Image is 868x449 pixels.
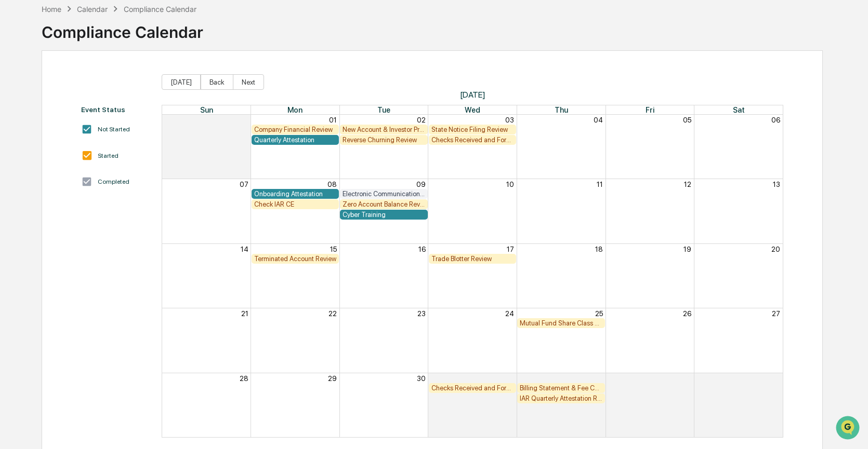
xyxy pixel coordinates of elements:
div: Check IAR CE [254,200,337,208]
div: IAR Quarterly Attestation Review [520,394,602,402]
button: 30 [417,374,426,383]
button: 13 [773,180,780,188]
div: Zero Account Balance Review [343,200,425,208]
div: Event Status [81,105,151,114]
div: Reverse Churning Review [343,136,425,144]
button: 02 [594,374,603,383]
button: 02 [417,116,426,124]
button: 01 [506,374,514,383]
div: Onboarding Attestation [254,190,337,198]
span: Pylon [103,176,126,184]
button: Next [233,74,264,90]
div: 🔎 [10,152,19,160]
button: 21 [241,309,248,318]
div: Calendar [77,5,108,13]
button: 15 [330,245,337,253]
button: 31 [241,116,248,124]
button: 12 [684,180,691,188]
span: Sun [200,105,213,114]
button: 14 [241,245,248,253]
div: Mutual Fund Share Class Review [520,319,602,327]
button: 22 [328,309,337,318]
div: Company Financial Review [254,126,337,133]
div: New Account & Investor Profile Review [343,126,425,133]
span: Data Lookup [21,151,65,161]
span: Thu [555,105,568,114]
iframe: Open customer support [835,415,863,443]
button: 25 [595,309,603,318]
span: Preclearance [21,131,67,141]
div: State Notice Filing Review [431,126,514,133]
div: Checks Received and Forwarded Log [431,136,514,144]
a: 🔎Data Lookup [6,146,70,165]
div: 🖐️ [10,132,19,140]
div: Month View [162,105,783,438]
button: 26 [683,309,691,318]
span: Mon [287,105,303,114]
img: 1746055101610-c473b297-6a78-478c-a979-82029cc54cd1 [10,79,29,98]
div: Started [98,152,119,159]
button: 09 [416,180,426,188]
button: 08 [327,180,337,188]
span: Wed [465,105,480,114]
div: Start new chat [35,79,170,90]
div: We're available if you need us! [35,90,131,98]
button: 27 [772,309,780,318]
button: 16 [418,245,426,253]
div: Completed [98,178,129,185]
div: Quarterly Attestation [254,136,337,144]
button: 17 [507,245,514,253]
div: Trade Blotter Review [431,255,514,263]
div: Billing Statement & Fee Calculations Report Review [520,384,602,392]
span: Fri [646,105,654,114]
button: 19 [683,245,691,253]
button: 24 [505,309,514,318]
div: Checks Received and Forwarded Log [431,384,514,392]
button: Back [201,74,233,90]
button: 11 [597,180,603,188]
button: 18 [595,245,603,253]
button: 05 [683,116,691,124]
div: Electronic Communication Review [343,190,425,198]
button: 03 [505,116,514,124]
button: 01 [329,116,337,124]
div: Cyber Training [343,211,425,219]
div: 🗄️ [75,132,84,140]
div: Terminated Account Review [254,255,337,263]
button: 03 [682,374,691,383]
div: Not Started [98,126,130,133]
span: [DATE] [162,90,783,100]
button: 06 [771,116,780,124]
span: Attestations [86,131,129,141]
button: [DATE] [162,74,201,90]
p: How can we help? [10,22,189,38]
button: 07 [240,180,248,188]
div: Compliance Calendar [124,5,196,13]
span: Tue [377,105,390,114]
button: Start new chat [177,83,189,95]
button: 04 [594,116,603,124]
button: 04 [771,374,780,383]
button: 10 [506,180,514,188]
span: Sat [733,105,745,114]
a: Powered byPylon [73,175,126,184]
a: 🗄️Attestations [71,127,133,145]
div: Home [42,5,61,13]
a: 🖐️Preclearance [6,127,71,145]
button: 29 [328,374,337,383]
button: 23 [417,309,426,318]
button: 28 [240,374,248,383]
div: Compliance Calendar [42,15,203,42]
button: 20 [771,245,780,253]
